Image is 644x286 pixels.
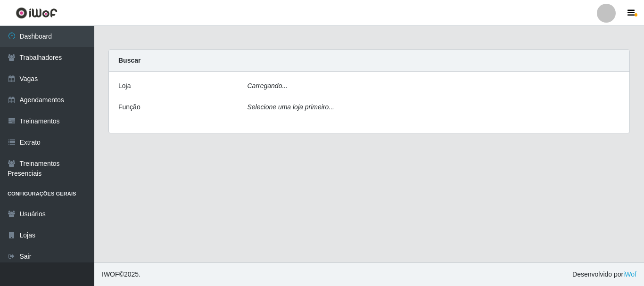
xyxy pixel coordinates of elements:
i: Carregando... [248,82,288,90]
strong: Buscar [118,57,140,64]
span: IWOF [102,270,119,278]
img: CoreUI Logo [16,7,58,19]
span: © 2025 . [102,270,140,279]
i: Selecione uma loja primeiro... [248,103,334,111]
label: Loja [118,81,131,91]
a: iWof [623,270,636,278]
span: Desenvolvido por [572,270,636,279]
label: Função [118,102,140,112]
